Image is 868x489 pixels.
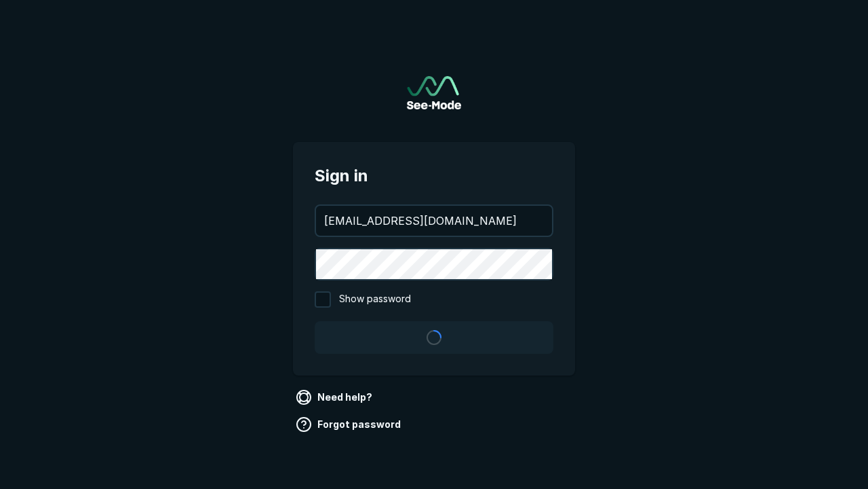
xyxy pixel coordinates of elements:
input: your@email.com [316,206,552,236]
img: See-Mode Logo [407,76,461,109]
a: Forgot password [293,414,406,435]
a: Need help? [293,386,378,408]
a: Go to sign in [407,76,461,109]
span: Show password [339,291,411,308]
span: Sign in [315,164,553,188]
